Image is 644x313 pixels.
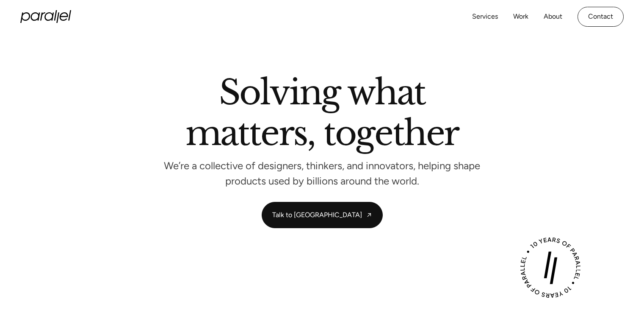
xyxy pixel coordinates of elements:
[163,162,481,185] p: We’re a collective of designers, thinkers, and innovators, helping shape products used by billion...
[20,10,71,23] a: home
[578,7,624,27] a: Contact
[544,11,562,23] a: About
[513,11,528,23] a: Work
[185,76,459,154] h2: Solving what matters, together
[472,11,498,23] a: Services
